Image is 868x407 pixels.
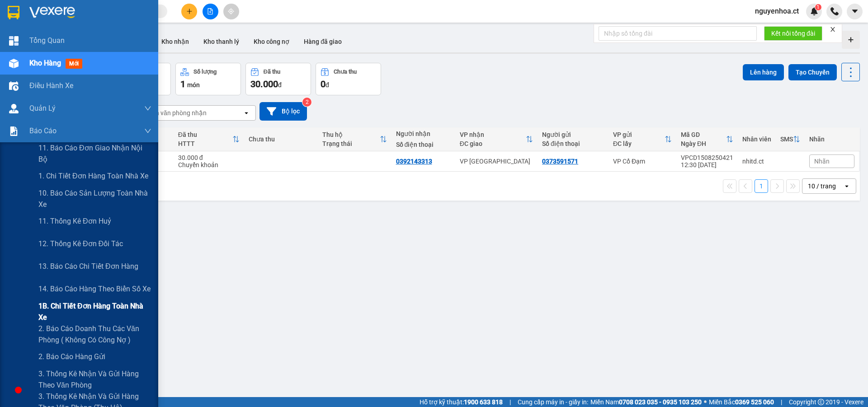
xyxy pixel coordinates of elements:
div: Người nhận [396,130,451,137]
div: HTTT [178,140,233,147]
div: Thu hộ [322,131,380,138]
strong: 0369 525 060 [735,398,774,406]
span: caret-down [851,7,859,15]
span: down [144,105,151,112]
div: Ngày ĐH [681,140,726,147]
div: Chưa thu [249,136,313,143]
span: 30.000 [250,79,278,89]
th: Toggle SortBy [455,127,538,151]
button: Kết nối tổng đài [764,26,822,41]
svg: open [243,109,250,117]
div: Đã thu [264,69,280,75]
button: Kho công nợ [246,31,297,52]
div: Chuyển khoản [178,161,240,168]
img: icon-new-feature [810,7,818,15]
span: | [509,397,511,407]
img: dashboard-icon [9,36,19,46]
span: close [830,26,836,33]
img: solution-icon [9,126,19,136]
div: 30.000 đ [178,154,240,161]
div: VPCD1508250421 [681,154,733,161]
div: VP [GEOGRAPHIC_DATA] [460,158,533,165]
button: Kho nhận [154,31,196,52]
span: Tổng Quan [29,35,65,46]
span: 1. Chi tiết đơn hàng toàn nhà xe [38,170,148,182]
button: Bộ lọc [259,102,307,121]
span: Quản Lý [29,103,56,114]
button: aim [223,4,239,19]
span: 2. Báo cáo hàng gửi [38,351,105,362]
span: đ [325,81,329,89]
span: 12. Thống kê đơn đối tác [38,238,123,249]
div: Số lượng [193,69,217,75]
input: Nhập số tổng đài [599,26,757,41]
span: plus [186,8,193,14]
span: món [187,81,200,89]
th: Toggle SortBy [609,127,676,151]
span: đ [278,81,282,89]
button: file-add [203,4,218,19]
span: Kho hàng [29,59,61,67]
sup: 1 [815,4,821,10]
div: ĐC lấy [613,140,665,147]
th: Toggle SortBy [776,127,805,151]
span: Miền Bắc [709,397,774,407]
div: ĐC giao [460,140,526,147]
span: Hỗ trợ kỹ thuật: [420,397,503,407]
button: Lên hàng [743,64,784,80]
span: ⚪️ [704,400,707,404]
div: Nhãn [809,136,854,143]
div: Nhân viên [742,136,771,143]
span: mới [66,59,82,69]
th: Toggle SortBy [318,127,392,151]
strong: 0708 023 035 - 0935 103 250 [619,398,702,406]
button: Đã thu30.000đ [245,63,311,95]
div: Số điện thoại [396,141,451,148]
img: phone-icon [830,7,839,15]
span: 11. Thống kê đơn huỷ [38,215,111,227]
span: 14. Báo cáo hàng theo biển số xe [38,283,151,295]
span: 11. Báo cáo đơn giao nhận nội bộ [38,142,151,165]
span: 1B. Chi tiết đơn hàng toàn nhà xe [38,300,151,323]
button: Hàng đã giao [297,31,349,52]
span: 0 [321,79,325,89]
span: 2. Báo cáo doanh thu các văn phòng ( không có công nợ ) [38,323,151,346]
span: 1 [180,79,185,89]
th: Toggle SortBy [676,127,738,151]
div: Chưa thu [334,69,357,75]
div: SMS [780,136,793,143]
div: VP gửi [613,131,665,138]
button: plus [181,4,197,19]
img: logo-vxr [8,6,19,19]
span: aim [228,8,234,14]
strong: 1900 633 818 [464,398,503,406]
img: warehouse-icon [9,81,19,91]
div: Mã GD [681,131,726,138]
img: warehouse-icon [9,59,19,68]
div: 12:30 [DATE] [681,161,733,168]
div: Chọn văn phòng nhận [144,108,207,117]
img: warehouse-icon [9,104,19,113]
span: Nhãn [814,158,830,165]
div: Trạng thái [322,140,380,147]
button: caret-down [847,4,863,19]
span: 1 [816,4,820,10]
span: 10. Báo cáo sản lượng toàn nhà xe [38,187,151,210]
div: 0392143313 [396,158,432,165]
sup: 2 [302,98,311,107]
div: 10 / trang [808,182,836,191]
div: Người gửi [542,131,604,138]
span: copyright [818,399,824,405]
span: 3. Thống kê nhận và gửi hàng theo văn phòng [38,368,151,391]
span: nguyenhoa.ct [748,5,806,17]
span: Miền Nam [590,397,702,407]
span: | [781,397,782,407]
button: Tạo Chuyến [788,64,837,80]
span: Báo cáo [29,125,57,136]
div: VP nhận [460,131,526,138]
span: 13. Báo cáo chi tiết đơn hàng [38,261,138,272]
div: Tạo kho hàng mới [842,31,860,49]
button: Kho thanh lý [196,31,246,52]
div: VP Cổ Đạm [613,158,672,165]
span: file-add [207,8,213,14]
